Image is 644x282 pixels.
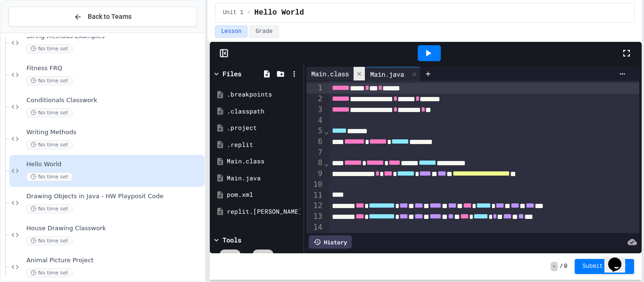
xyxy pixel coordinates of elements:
button: Submit Answer [575,259,634,274]
div: History [309,235,352,249]
div: Main.class [306,69,354,79]
span: String Methods Examples [26,32,203,40]
div: .project [227,123,300,133]
div: 5 [306,126,324,137]
span: Conditionals Classwork [26,97,203,105]
div: 15 [306,233,324,243]
span: No time set [26,108,73,117]
div: .classpath [227,107,300,116]
div: Files [223,69,241,79]
div: 13 [306,211,324,222]
span: No time set [26,204,73,213]
span: No time set [26,76,73,85]
div: Main.java [365,67,421,81]
div: 14 [306,222,324,233]
span: House Drawing Classwork [26,225,203,233]
div: .replit [227,140,300,150]
span: Unit 1 [223,9,243,16]
div: 3 [306,105,324,115]
span: - [551,262,558,271]
div: Tools [223,235,241,245]
span: Fold line [324,159,330,168]
div: Main.class [227,157,300,166]
span: / [560,263,563,270]
div: Main.java [227,174,300,183]
span: No time set [26,236,73,245]
span: No time set [26,44,73,53]
span: No time set [26,172,73,181]
div: .breakpoints [227,90,300,99]
span: No time set [26,140,73,149]
div: Main.class [306,67,365,81]
span: Back to Teams [88,12,132,22]
span: 0 [564,263,567,270]
span: Writing Methods [26,129,203,137]
span: No time set [26,268,73,277]
button: Back to Teams [8,7,197,27]
div: 12 [306,201,324,211]
span: Drawing Objects in Java - HW Playposit Code [26,193,203,201]
span: Hello World [26,161,203,169]
div: 6 [306,137,324,147]
div: 11 [306,190,324,201]
span: Submit Answer [582,263,627,270]
button: Grade [249,25,279,38]
div: 8 [306,158,324,169]
div: 9 [306,169,324,179]
div: 1 [306,83,324,94]
div: Main.java [365,69,409,79]
span: Hello World [254,7,304,18]
div: 10 [306,179,324,190]
span: Animal Picture Project [26,257,203,265]
span: Fitness FRQ [26,64,203,73]
span: Fold line [324,127,330,136]
span: / [247,9,250,16]
button: Lesson [215,25,248,38]
div: 4 [306,115,324,126]
iframe: chat widget [604,244,635,273]
div: 2 [306,94,324,105]
div: replit.[PERSON_NAME] [227,207,300,217]
div: pom.xml [227,190,300,200]
div: 7 [306,147,324,158]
